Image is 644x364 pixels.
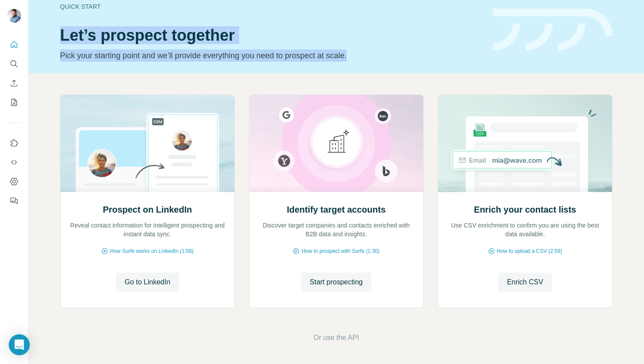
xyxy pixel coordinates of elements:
[110,247,194,255] span: How Surfe works on LinkedIn (1:58)
[313,332,359,343] button: Or use the API
[438,95,612,192] img: Enrich your contact lists
[69,221,226,238] p: Reveal contact information for intelligent prospecting and instant data sync.
[7,193,21,209] button: Feedback
[258,221,414,238] p: Discover target companies and contacts enriched with B2B data and insights.
[7,37,21,52] button: Quick start
[7,75,21,91] button: Enrich CSV
[103,203,192,216] h2: Prospect on LinkedIn
[60,95,235,192] img: Prospect on LinkedIn
[124,277,170,287] span: Go to LinkedIn
[249,95,424,192] img: Identify target accounts
[7,94,21,110] button: My lists
[301,247,379,255] span: How to prospect with Surfe (1:30)
[493,9,612,51] img: banner
[474,203,576,216] h2: Enrich your contact lists
[116,273,179,292] button: Go to LinkedIn
[497,247,562,255] span: How to upload a CSV (2:59)
[7,154,21,170] button: Use Surfe API
[7,56,21,72] button: Search
[60,49,482,62] p: Pick your starting point and we’ll provide everything you need to prospect at scale.
[7,174,21,189] button: Dashboard
[310,277,363,287] span: Start prospecting
[447,221,603,238] p: Use CSV enrichment to confirm you are using the best data available.
[9,334,30,355] div: Open Intercom Messenger
[60,2,482,11] div: Quick start
[287,203,386,216] h2: Identify target accounts
[507,277,543,287] span: Enrich CSV
[301,273,372,292] button: Start prospecting
[7,135,21,151] button: Use Surfe on LinkedIn
[60,27,482,44] h1: Let’s prospect together
[7,9,21,23] img: Avatar
[498,273,552,292] button: Enrich CSV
